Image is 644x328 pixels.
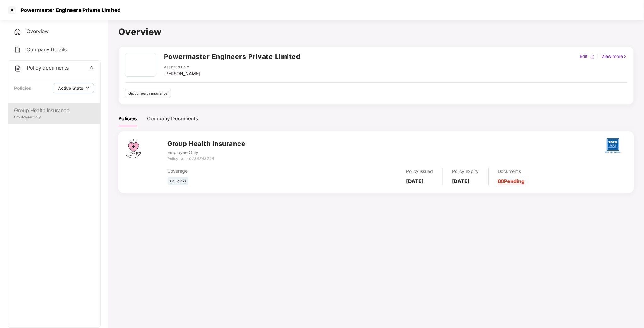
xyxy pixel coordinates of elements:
img: editIcon [590,55,595,59]
button: Active Statedown [53,83,94,93]
div: View more [600,53,629,60]
img: svg+xml;base64,PHN2ZyB4bWxucz0iaHR0cDovL3d3dy53My5vcmcvMjAwMC9zdmciIHdpZHRoPSI0Ny43MTQiIGhlaWdodD... [126,139,141,158]
div: Group Health Insurance [14,106,94,114]
b: [DATE] [452,178,470,184]
div: ₹2 Lakhs [168,177,188,186]
div: Edit [579,53,589,60]
div: Policies [14,85,31,92]
div: Policy No. - [168,156,245,162]
span: up [89,65,94,70]
img: tatag.png [602,135,624,157]
div: Documents [498,168,525,175]
div: Coverage [168,168,321,175]
div: Employee Only [14,114,94,120]
img: svg+xml;base64,PHN2ZyB4bWxucz0iaHR0cDovL3d3dy53My5vcmcvMjAwMC9zdmciIHdpZHRoPSIyNCIgaGVpZ2h0PSIyNC... [14,28,21,36]
div: Employee Only [168,149,245,156]
span: Company Details [26,46,67,53]
span: Overview [26,28,49,34]
i: 0239768705 [189,156,214,161]
div: Company Documents [147,115,198,123]
img: svg+xml;base64,PHN2ZyB4bWxucz0iaHR0cDovL3d3dy53My5vcmcvMjAwMC9zdmciIHdpZHRoPSIyNCIgaGVpZ2h0PSIyNC... [14,46,21,54]
span: Active State [58,85,83,92]
h3: Group Health Insurance [168,139,245,149]
span: Policy documents [27,65,69,71]
h1: Overview [118,25,634,39]
div: Policy expiry [452,168,479,175]
div: [PERSON_NAME] [164,70,200,77]
div: | [596,53,600,60]
div: Group health insurance [125,89,171,98]
b: [DATE] [406,178,424,184]
div: Powermaster Engineers Private Limited [17,7,120,13]
div: Assigned CSM [164,64,200,70]
div: Policies [118,115,137,123]
a: 88 Pending [498,178,525,184]
img: rightIcon [623,55,627,59]
h2: Powermaster Engineers Private Limited [164,51,300,62]
div: Policy issued [406,168,433,175]
img: svg+xml;base64,PHN2ZyB4bWxucz0iaHR0cDovL3d3dy53My5vcmcvMjAwMC9zdmciIHdpZHRoPSIyNCIgaGVpZ2h0PSIyNC... [14,65,22,72]
span: down [86,87,89,90]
